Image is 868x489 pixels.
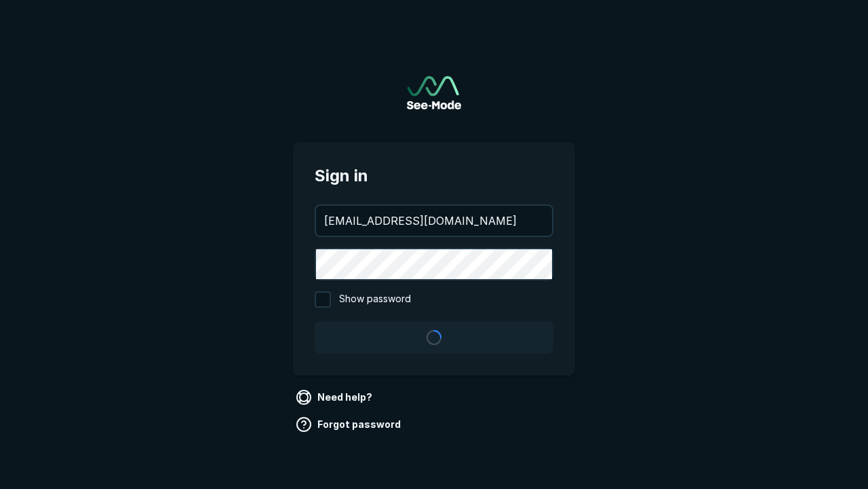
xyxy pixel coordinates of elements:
input: your@email.com [316,206,552,236]
span: Show password [339,291,411,308]
a: Forgot password [293,414,406,435]
a: Need help? [293,386,378,408]
span: Sign in [315,164,553,188]
img: See-Mode Logo [407,76,461,109]
a: Go to sign in [407,76,461,109]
